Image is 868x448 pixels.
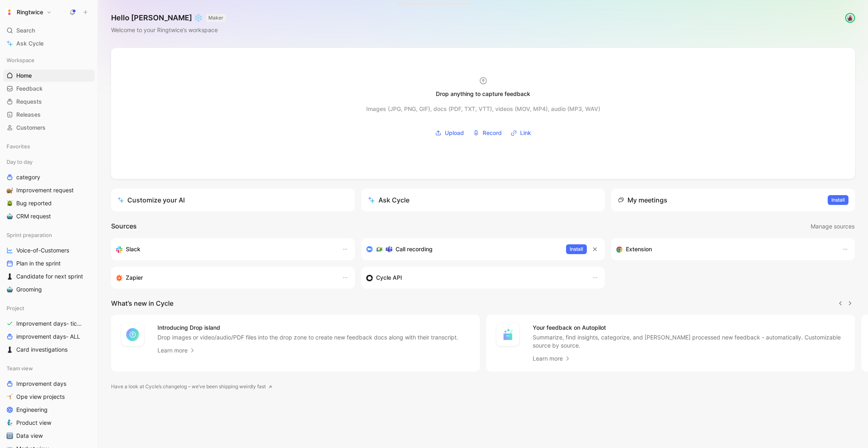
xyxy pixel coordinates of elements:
div: Project [3,302,94,314]
div: Sync customers & send feedback from custom sources. Get inspired by our favorite use case [366,273,584,283]
img: avatar [846,14,854,22]
span: CRM request [16,212,51,220]
a: 🐌Improvement request [3,184,94,196]
a: 🪲Bug reported [3,197,94,209]
span: Upload [445,128,464,138]
a: ♟️Candidate for next sprint [3,270,94,283]
span: Link [520,128,531,138]
img: 🧞‍♂️ [7,420,13,426]
button: Link [508,127,534,139]
p: Drop images or video/audio/PDF files into the drop zone to create new feedback docs along with th... [157,333,458,341]
img: 🤸 [7,394,13,400]
span: Search [16,26,35,35]
img: ♟️ [7,273,13,280]
div: Ask Cycle [368,195,409,205]
img: ♟️ [7,346,13,353]
div: Welcome to your Ringtwice’s workspace [111,25,226,35]
a: Improvement days [3,378,94,390]
span: Project [7,304,24,312]
div: Day to daycategory🐌Improvement request🪲Bug reported🤖CRM request [3,156,94,222]
a: Plan in the sprint [3,257,94,270]
span: Voice-of-Customers [16,246,69,254]
h4: Your feedback on Autopilot [533,323,845,333]
button: 🤖 [5,211,15,221]
div: Record & transcribe meetings from Zoom, Meet & Teams. [366,244,560,254]
span: Sprint preparation [7,231,52,239]
img: 🪲 [7,200,13,207]
div: Day to day [3,156,94,168]
a: Voice-of-Customers [3,244,94,257]
div: Capture feedback from anywhere on the web [616,244,834,254]
h3: Slack [126,244,140,254]
img: 🔢 [7,433,13,439]
a: 🤖Grooming [3,283,94,296]
h3: Zapier [126,273,143,283]
span: Day to day [7,158,33,166]
h3: Call recording [396,244,433,254]
button: 🧞‍♂️ [5,418,15,428]
span: Bug reported [16,199,52,207]
a: Have a look at Cycle’s changelog – we’ve been shipping weirdly fast [111,383,272,391]
h1: Hello [PERSON_NAME] ❄️ [111,13,226,23]
span: Engineering [16,406,48,414]
button: ♟️ [5,272,15,281]
h3: Cycle API [376,273,402,283]
img: 🤖 [7,213,13,220]
div: Sprint preparationVoice-of-CustomersPlan in the sprint♟️Candidate for next sprint🤖Grooming [3,229,94,296]
button: Ask Cycle [361,189,605,211]
span: Improvement days- tickets ready [16,320,85,328]
div: Sync your customers, send feedback and get updates in Slack [116,244,334,254]
a: Learn more [157,346,196,355]
button: Record [470,127,505,139]
span: Grooming [16,285,42,294]
button: ♟️ [5,345,15,354]
a: Customers [3,122,94,134]
a: 🤖CRM request [3,210,94,222]
span: Product view [16,419,51,427]
span: Ask Cycle [16,39,44,48]
div: Capture feedback from thousands of sources with Zapier (survey results, recordings, sheets, etc). [116,273,334,283]
button: 🤸 [5,392,15,402]
h4: Introducing Drop island [157,323,458,333]
img: Ringtwice [5,8,13,16]
a: Customize your AI [111,189,355,211]
a: Improvement days- tickets ready [3,318,94,330]
span: Releases [16,111,41,119]
a: category [3,171,94,183]
a: Feedback [3,83,94,95]
div: Team view [3,362,94,374]
a: 🔢Data view [3,430,94,442]
span: Data view [16,432,43,440]
div: Customize your AI [118,195,185,205]
a: Home [3,70,94,82]
div: Workspace [3,54,94,66]
span: Candidate for next sprint [16,272,83,281]
button: Manage sources [810,221,855,232]
span: category [16,173,40,181]
span: Install [570,245,583,253]
p: Summarize, find insights, categorize, and [PERSON_NAME] processed new feedback - automatically. C... [533,333,845,350]
a: Learn more [533,354,571,363]
span: Favorites [7,142,30,150]
button: 🪲 [5,198,15,208]
span: Team view [7,364,33,372]
img: 🐌 [7,187,13,194]
button: 🤖 [5,285,15,294]
span: Plan in the sprint [16,259,61,267]
a: 🤸Ope view projects [3,391,94,403]
a: Engineering [3,404,94,416]
div: Search [3,24,94,37]
h3: Extension [626,244,652,254]
div: Favorites [3,140,94,152]
a: Releases [3,109,94,121]
button: Upload [432,127,467,139]
span: Requests [16,98,42,106]
a: 🧞‍♂️Product view [3,417,94,429]
h1: Ringtwice [17,9,43,16]
a: Ask Cycle [3,37,94,50]
a: ♟️Card investigations [3,344,94,356]
div: Images (JPG, PNG, GIF), docs (PDF, TXT, VTT), videos (MOV, MP4), audio (MP3, WAV) [366,104,600,114]
span: Improvement days [16,380,66,388]
div: ProjectImprovement days- tickets readyimprovement days- ALL♟️Card investigations [3,302,94,356]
